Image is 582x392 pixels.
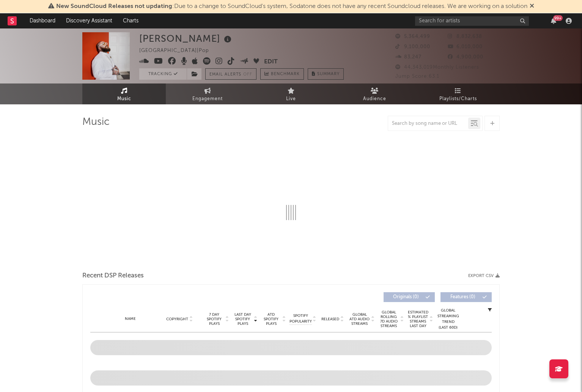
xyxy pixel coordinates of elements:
[139,32,233,45] div: [PERSON_NAME]
[395,34,430,39] span: 5,364,499
[448,55,483,60] span: 4,900,000
[530,3,534,9] span: Dismiss
[249,83,333,104] a: Live
[468,274,500,278] button: Export CSV
[415,16,529,26] input: Search for artists
[437,308,459,331] div: Global Streaming Trend (Last 60D)
[139,46,218,55] div: [GEOGRAPHIC_DATA] | Pop
[321,317,339,321] span: Released
[378,310,399,328] span: Global Rolling 7D Audio Streams
[416,83,500,104] a: Playlists/Charts
[24,13,61,28] a: Dashboard
[56,3,527,9] span: : Due to a change to SoundCloud's system, Sodatone does not have any recent Soundcloud releases. ...
[448,34,482,39] span: 8,832,638
[105,316,155,322] div: Name
[333,83,416,104] a: Audience
[317,72,340,76] span: Summary
[261,312,281,326] span: ATD Spotify Plays
[166,83,249,104] a: Engagement
[395,44,430,49] span: 9,100,000
[349,312,370,326] span: Global ATD Audio Streams
[233,312,253,326] span: Last Day Spotify Plays
[139,68,187,80] button: Tracking
[271,70,300,79] span: Benchmark
[118,13,144,28] a: Charts
[395,55,422,60] span: 83,247
[551,18,556,24] button: 99+
[384,292,435,302] button: Originals(0)
[82,83,166,104] a: Music
[56,3,172,9] span: New SoundCloud Releases not updating
[61,13,118,28] a: Discovery Assistant
[286,94,296,104] span: Live
[363,94,386,104] span: Audience
[553,15,563,21] div: 99 +
[264,57,278,67] button: Edit
[407,310,428,328] span: Estimated % Playlist Streams Last Day
[389,295,423,299] span: Originals ( 0 )
[440,292,492,302] button: Features(0)
[448,44,483,49] span: 6,010,000
[205,68,256,80] button: Email AlertsOff
[204,312,224,326] span: 7 Day Spotify Plays
[388,121,468,127] input: Search by song name or URL
[289,313,312,324] span: Spotify Popularity
[395,65,479,70] span: 44,343,019 Monthly Listeners
[82,271,144,280] span: Recent DSP Releases
[445,295,480,299] span: Features ( 0 )
[439,94,477,104] span: Playlists/Charts
[117,94,131,104] span: Music
[192,94,223,104] span: Engagement
[395,74,439,79] span: Jump Score: 63.1
[308,68,344,80] button: Summary
[243,72,252,77] em: Off
[260,68,304,80] a: Benchmark
[166,317,188,321] span: Copyright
